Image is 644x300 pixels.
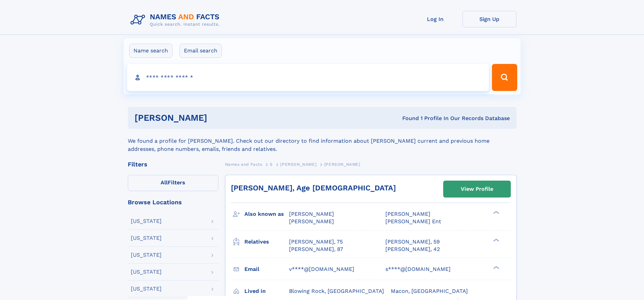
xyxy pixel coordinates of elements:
label: Name search [129,44,172,58]
div: [US_STATE] [131,218,162,224]
a: Sign Up [462,11,517,27]
span: [PERSON_NAME] [280,162,316,167]
label: Email search [180,44,222,58]
span: [PERSON_NAME] [289,211,334,217]
a: [PERSON_NAME], 75 [289,238,343,246]
h3: Also known as [244,208,289,220]
h3: Email [244,263,289,275]
div: [US_STATE] [131,269,162,275]
h3: Lived in [244,285,289,297]
div: [US_STATE] [131,235,162,241]
div: View Profile [461,181,493,197]
div: [US_STATE] [131,286,162,292]
div: ❯ [492,238,500,242]
a: Log In [408,11,462,27]
a: Names and Facts [225,160,262,168]
span: All [161,179,168,186]
div: ❯ [492,210,500,215]
div: ❯ [492,265,500,270]
div: [US_STATE] [131,252,162,258]
span: [PERSON_NAME] [324,162,360,167]
a: [PERSON_NAME], Age [DEMOGRAPHIC_DATA] [231,184,396,192]
div: We found a profile for [PERSON_NAME]. Check out our directory to find information about [PERSON_N... [128,129,517,153]
h3: Relatives [244,236,289,248]
a: [PERSON_NAME], 42 [385,246,440,253]
span: Macon, [GEOGRAPHIC_DATA] [391,288,468,294]
button: Search Button [492,64,517,91]
a: [PERSON_NAME] [280,160,316,168]
a: View Profile [444,181,510,197]
a: [PERSON_NAME], 87 [289,246,343,253]
div: Browse Locations [128,199,218,205]
span: S [270,162,273,167]
label: Filters [128,175,218,191]
div: Filters [128,161,218,167]
span: Blowing Rock, [GEOGRAPHIC_DATA] [289,288,384,294]
div: Found 1 Profile In Our Records Database [305,115,510,122]
a: [PERSON_NAME], 59 [385,238,440,246]
span: [PERSON_NAME] [385,211,430,217]
a: S [270,160,273,168]
span: [PERSON_NAME] [289,218,334,225]
span: [PERSON_NAME] Ent [385,218,441,225]
h1: [PERSON_NAME] [135,114,305,122]
img: Logo Names and Facts [128,11,225,29]
input: search input [127,64,489,91]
